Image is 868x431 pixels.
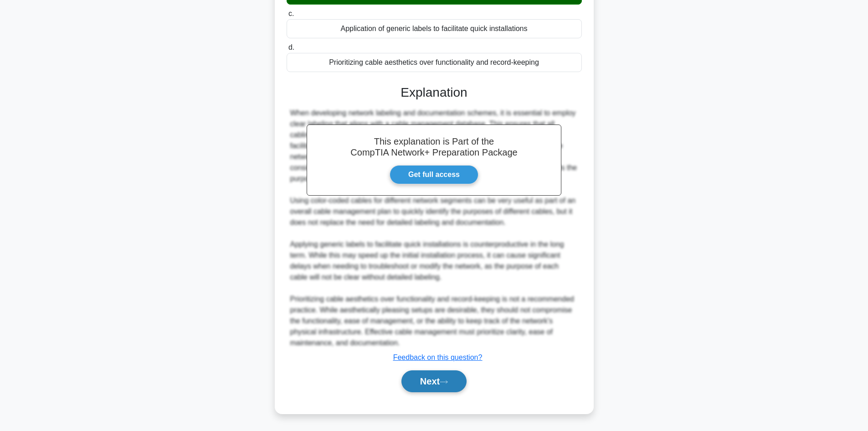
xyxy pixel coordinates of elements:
div: Application of generic labels to facilitate quick installations [287,19,582,38]
h3: Explanation [292,85,576,100]
div: Prioritizing cable aesthetics over functionality and record-keeping [287,53,582,72]
div: When developing network labeling and documentation schemes, it is essential to employ clear label... [290,108,578,348]
a: Feedback on this question? [393,353,483,361]
span: c. [288,10,294,17]
a: Get full access [390,165,478,184]
span: d. [288,43,294,51]
button: Next [401,370,467,392]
